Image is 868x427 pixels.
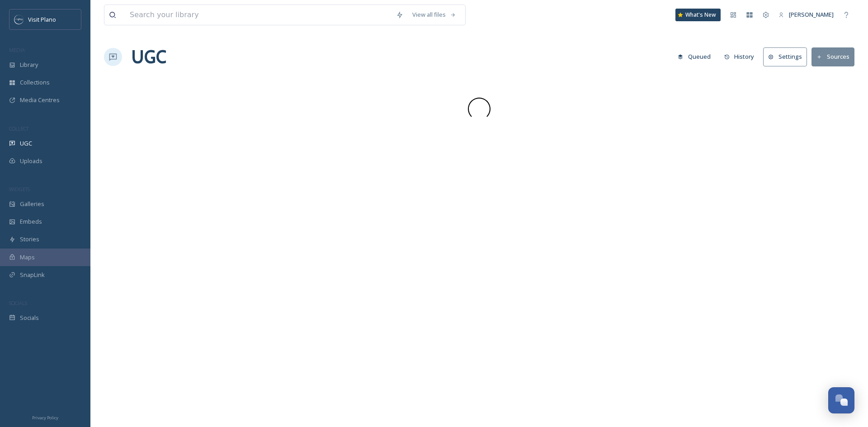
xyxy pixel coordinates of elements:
a: What's New [675,9,721,21]
a: History [720,48,764,66]
button: Settings [763,47,807,66]
span: Collections [20,78,50,87]
button: Queued [673,48,715,66]
span: [PERSON_NAME] [789,10,834,19]
span: UGC [20,139,32,148]
span: Library [20,61,38,69]
span: Visit Plano [28,15,56,23]
a: Settings [763,47,811,66]
a: Privacy Policy [32,412,58,422]
span: SnapLink [20,271,45,279]
span: Embeds [20,217,42,226]
span: COLLECT [9,125,28,132]
button: History [720,48,759,66]
span: Uploads [20,157,42,165]
span: Socials [20,314,39,322]
img: images.jpeg [14,15,24,24]
a: UGC [131,43,166,70]
span: Stories [20,235,39,244]
span: Galleries [20,200,44,208]
span: Privacy Policy [32,415,58,421]
span: MEDIA [9,47,25,53]
button: Open Chat [828,387,854,413]
span: Media Centres [20,96,60,104]
a: [PERSON_NAME] [774,6,838,23]
span: Maps [20,253,35,262]
span: WIDGETS [9,186,30,192]
input: Search your library [125,5,392,25]
button: Sources [811,47,854,66]
span: SOCIALS [9,300,27,306]
a: View all files [408,6,461,23]
a: Queued [673,48,720,66]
